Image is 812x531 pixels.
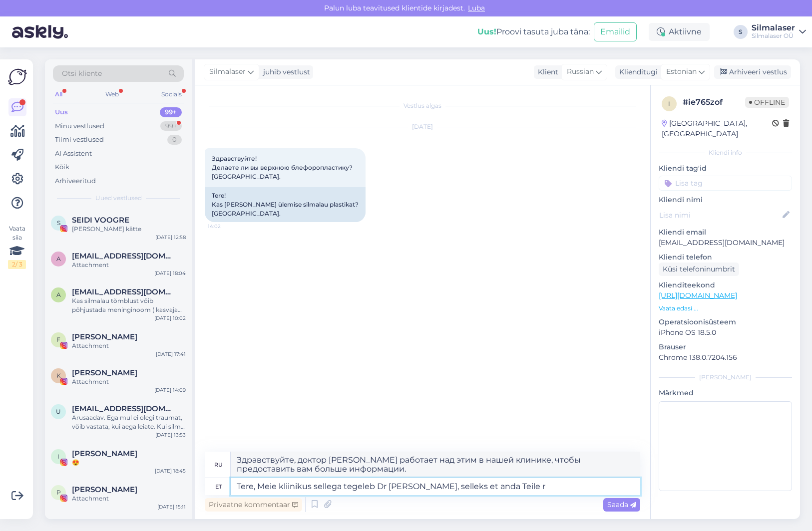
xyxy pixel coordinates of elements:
input: Lisa nimi [659,210,781,221]
div: AI Assistent [55,149,92,159]
div: S [734,25,748,39]
div: Socials [159,88,184,101]
div: Attachment [72,261,186,269]
p: Operatsioonisüsteem [659,317,792,327]
span: arterin@gmail.com [72,287,176,296]
div: ru [214,456,223,473]
span: ulvi.magi.002@mail.ee [72,404,176,413]
span: Otsi kliente [62,68,102,79]
div: [DATE] 17:41 [156,350,186,358]
div: Silmalaser [752,24,795,32]
div: Web [103,88,121,101]
div: Kõik [55,162,69,172]
span: I [57,453,59,460]
span: Здравствуйте! Делаете ли вы верхнюю блефоропластику? [GEOGRAPHIC_DATA]. [212,155,354,180]
div: 2 / 3 [8,260,26,269]
div: [DATE] 18:04 [154,269,186,277]
p: [EMAIL_ADDRESS][DOMAIN_NAME] [659,238,792,248]
div: 99+ [160,121,182,131]
div: Arhiveeri vestlus [714,65,791,79]
span: pauline lotta [72,485,137,494]
div: Kliendi info [659,148,792,157]
div: Kas silmalau tõmblust võib põhjustada meninginoom ( kasvaja silmanarvi piirkonnas)? [72,296,186,314]
textarea: Здравствуйте, доктор [PERSON_NAME] работает над этим в нашей клинике, чтобы предоставить вам боль... [231,452,640,478]
span: p [56,489,61,496]
span: K [56,372,61,379]
span: Estonian [666,66,697,77]
div: Vaata siia [8,224,26,269]
div: Tere! Kas [PERSON_NAME] ülemise silmalau plastikat? [GEOGRAPHIC_DATA]. [205,187,366,222]
div: Uus [55,107,68,117]
div: [PERSON_NAME] [659,373,792,382]
div: Klienditugi [615,67,658,77]
p: Märkmed [659,388,792,398]
div: Arusaadav. Ega mul ei olegi traumat, võib vastata, kui aega leiate. Kui silm jookseb vett (umbes ... [72,413,186,431]
div: Vestlus algas [205,101,640,110]
div: et [215,478,222,495]
p: Kliendi tag'id [659,163,792,174]
span: Frida Brit Noor [72,332,137,341]
div: [DATE] 15:11 [157,503,186,511]
div: Küsi telefoninumbrit [659,263,739,276]
span: Saada [607,500,636,509]
span: i [668,100,670,107]
div: # ie765zof [683,96,745,108]
div: Silmalaser OÜ [752,32,795,40]
span: Silmalaser [209,66,246,77]
div: [DATE] 10:02 [154,314,186,322]
div: Attachment [72,377,186,386]
p: iPhone OS 18.5.0 [659,327,792,338]
span: Luba [465,3,488,12]
button: Emailid [594,22,637,41]
div: Proovi tasuta juba täna: [477,26,590,38]
div: All [53,88,64,101]
textarea: Tere, Meie kliinikus sellega tegeleb Dr [PERSON_NAME], selleks et anda Teile r [231,478,640,495]
span: a [56,255,61,263]
p: Kliendi telefon [659,252,792,263]
span: Uued vestlused [95,194,142,203]
span: S [57,219,60,227]
div: Attachment [72,341,186,350]
div: [DATE] 18:45 [155,467,186,475]
div: Tiimi vestlused [55,135,104,145]
span: SEIDI VOOGRE [72,216,129,225]
div: 😍 [72,458,186,467]
span: amjokelafin@gmail.com [72,252,176,261]
p: Klienditeekond [659,280,792,290]
div: Aktiivne [649,23,710,41]
div: juhib vestlust [259,67,310,77]
div: 0 [167,135,182,145]
p: Kliendi email [659,227,792,238]
div: Privaatne kommentaar [205,498,302,512]
div: [DATE] 12:58 [155,234,186,241]
p: Kliendi nimi [659,195,792,205]
p: Chrome 138.0.7204.156 [659,352,792,363]
p: Brauser [659,342,792,352]
span: Offline [745,97,789,108]
div: [DATE] [205,122,640,131]
div: Minu vestlused [55,121,104,131]
span: Inger V [72,449,137,458]
div: [GEOGRAPHIC_DATA], [GEOGRAPHIC_DATA] [662,118,772,139]
span: Kari Viikna [72,368,137,377]
img: Askly Logo [8,67,27,86]
b: Uus! [477,27,496,36]
span: F [56,336,60,343]
div: 99+ [160,107,182,117]
p: Vaata edasi ... [659,304,792,313]
a: [URL][DOMAIN_NAME] [659,291,737,300]
div: Arhiveeritud [55,176,96,186]
span: a [56,291,61,298]
div: Klient [534,67,558,77]
div: Attachment [72,494,186,503]
div: [PERSON_NAME] kätte [72,225,186,234]
div: [DATE] 14:09 [154,386,186,394]
a: SilmalaserSilmalaser OÜ [752,24,806,40]
input: Lisa tag [659,176,792,191]
span: u [56,408,61,415]
span: Russian [567,66,594,77]
span: 14:02 [208,223,245,230]
div: [DATE] 13:53 [155,431,186,439]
